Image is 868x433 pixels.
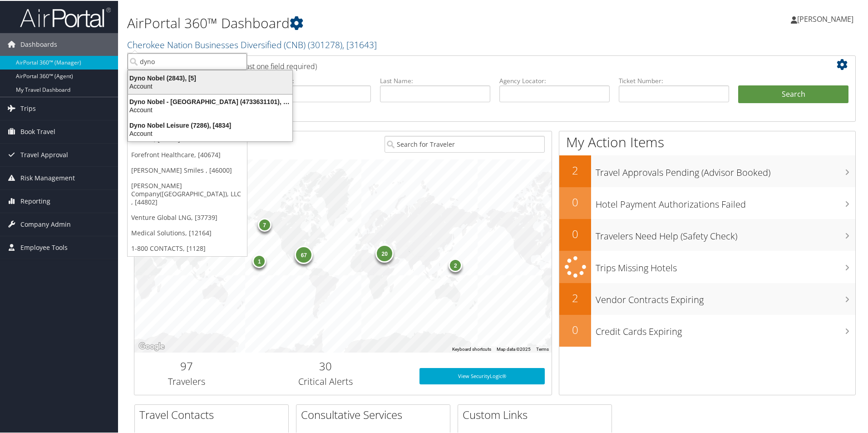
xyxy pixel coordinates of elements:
[246,358,406,373] h2: 30
[20,119,55,142] span: Book Travel
[123,120,298,129] div: Dyno Nobel Leisure (7286), [4834]
[559,225,591,241] h2: 0
[20,212,71,235] span: Company Admin
[128,177,247,209] a: [PERSON_NAME] Company([GEOGRAPHIC_DATA]), LLC , [44802]
[137,340,167,352] a: Open this area in Google Maps (opens a new window)
[559,194,591,209] h2: 0
[596,288,855,305] h3: Vendor Contracts Expiring
[123,73,298,81] div: Dyno Nobel (2843), [5]
[137,340,167,352] img: Google
[559,321,591,337] h2: 0
[559,186,855,218] a: 0Hotel Payment Authorizations Failed
[797,13,853,23] span: [PERSON_NAME]
[596,193,855,210] h3: Hotel Payment Authorizations Failed
[499,75,610,85] label: Agency Locator:
[342,38,377,50] span: , [ 31643 ]
[559,289,591,305] h2: 2
[738,85,848,103] button: Search
[230,60,317,70] span: (at least one field required)
[20,189,50,212] span: Reporting
[123,129,298,137] div: Account
[123,81,298,90] div: Account
[419,367,545,383] a: View SecurityLogic®
[139,406,288,422] h2: Travel Contacts
[452,345,491,352] button: Keyboard shortcuts
[128,209,247,224] a: Venture Global LNG, [37739]
[128,240,247,255] a: 1-800 CONTACTS, [1128]
[596,161,855,178] h3: Travel Approvals Pending (Advisor Booked)
[375,244,394,262] div: 20
[20,235,68,258] span: Employee Tools
[559,162,591,177] h2: 2
[301,406,450,422] h2: Consultative Services
[123,105,298,113] div: Account
[141,374,232,387] h3: Travelers
[596,224,855,242] h3: Travelers Need Help (Safety Check)
[20,166,75,189] span: Risk Management
[536,346,549,351] a: Terms (opens in new tab)
[559,250,855,282] a: Trips Missing Hotels
[127,13,617,32] h1: AirPortal 360™ Dashboard
[252,254,266,267] div: 1
[497,346,531,351] span: Map data ©2025
[128,146,247,162] a: Forefront Healthcare, [40674]
[20,96,36,119] span: Trips
[596,320,855,337] h3: Credit Cards Expiring
[257,217,271,231] div: 7
[261,75,371,85] label: First Name:
[791,5,863,32] a: [PERSON_NAME]
[128,224,247,240] a: Medical Solutions, [12164]
[20,143,68,165] span: Travel Approval
[308,38,342,50] span: ( 301278 )
[449,258,462,271] div: 2
[559,218,855,250] a: 0Travelers Need Help (Safety Check)
[619,75,729,85] label: Ticket Number:
[128,52,247,69] input: Search Accounts
[128,162,247,177] a: [PERSON_NAME] Smiles , [46000]
[123,97,298,105] div: Dyno Nobel - [GEOGRAPHIC_DATA] (4733631101), [4806]
[463,406,612,422] h2: Custom Links
[295,244,313,263] div: 67
[246,374,406,387] h3: Critical Alerts
[559,154,855,186] a: 2Travel Approvals Pending (Advisor Booked)
[596,256,855,274] h3: Trips Missing Hotels
[559,282,855,314] a: 2Vendor Contracts Expiring
[20,6,111,27] img: airportal-logo.png
[559,314,855,346] a: 0Credit Cards Expiring
[141,358,232,373] h2: 97
[20,32,57,55] span: Dashboards
[559,132,855,151] h1: My Action Items
[380,75,490,85] label: Last Name:
[141,56,789,72] h2: Airtinerary Lookup
[385,135,545,152] input: Search for Traveler
[127,38,377,50] a: Cherokee Nation Businesses Diversified (CNB)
